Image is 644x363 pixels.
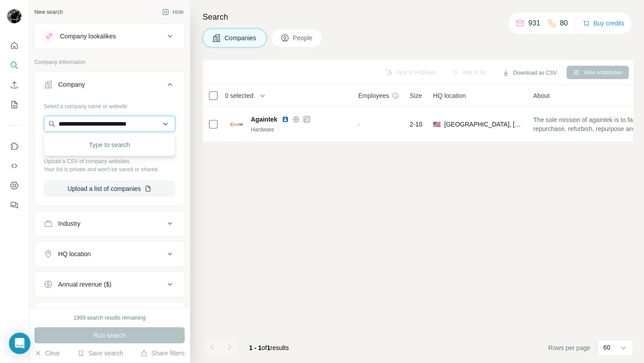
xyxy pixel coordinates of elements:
[35,274,184,295] button: Annual revenue ($)
[58,249,91,258] div: HQ location
[282,116,289,123] img: LinkedIn logo
[433,91,466,100] span: HQ location
[7,138,21,154] button: Use Surfe on LinkedIn
[603,343,610,352] p: 60
[262,344,267,351] span: of
[7,197,21,213] button: Feedback
[34,58,185,66] p: Company information
[35,304,184,325] button: Employees (size)
[35,213,184,234] button: Industry
[528,18,540,29] p: 931
[9,333,30,354] div: Open Intercom Messenger
[7,38,21,54] button: Quick start
[44,99,175,110] div: Select a company name or website
[225,91,254,100] span: 0 selected
[249,344,262,351] span: 1 - 1
[533,91,550,100] span: About
[44,157,175,165] p: Upload a CSV of company websites.
[410,91,422,100] span: Size
[140,349,185,358] button: Share filters
[7,177,21,194] button: Dashboard
[58,280,111,289] div: Annual revenue ($)
[156,5,190,19] button: Hide
[44,181,175,197] button: Upload a list of companies
[560,18,568,29] p: 80
[496,66,563,80] button: Download as CSV
[444,120,522,129] span: [GEOGRAPHIC_DATA], [US_STATE]
[35,25,184,47] button: Company lookalikes
[7,57,21,73] button: Search
[203,11,633,23] h4: Search
[34,349,60,358] button: Clear
[225,34,257,42] span: Companies
[358,121,360,128] span: -
[44,165,175,173] p: Your list is private and won't be saved or shared.
[58,219,80,228] div: Industry
[35,243,184,265] button: HQ location
[7,158,21,174] button: Use Surfe API
[251,115,277,124] span: Againtek
[77,349,123,358] button: Save search
[293,34,314,42] span: People
[34,8,63,16] div: New search
[7,9,21,23] img: Avatar
[433,120,441,129] span: 🇺🇸
[267,344,271,351] span: 1
[410,120,422,129] span: 2-10
[251,126,347,134] div: Hardware
[229,117,244,131] img: Logo of Againtek
[35,74,184,99] button: Company
[58,80,85,89] div: Company
[7,97,21,113] button: My lists
[548,343,590,352] span: Rows per page
[74,314,146,322] div: 1999 search results remaining
[583,17,624,30] button: Buy credits
[358,91,389,100] span: Employees
[249,344,289,351] span: results
[46,136,173,154] div: Type to search
[7,77,21,93] button: Enrich CSV
[60,32,116,41] div: Company lookalikes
